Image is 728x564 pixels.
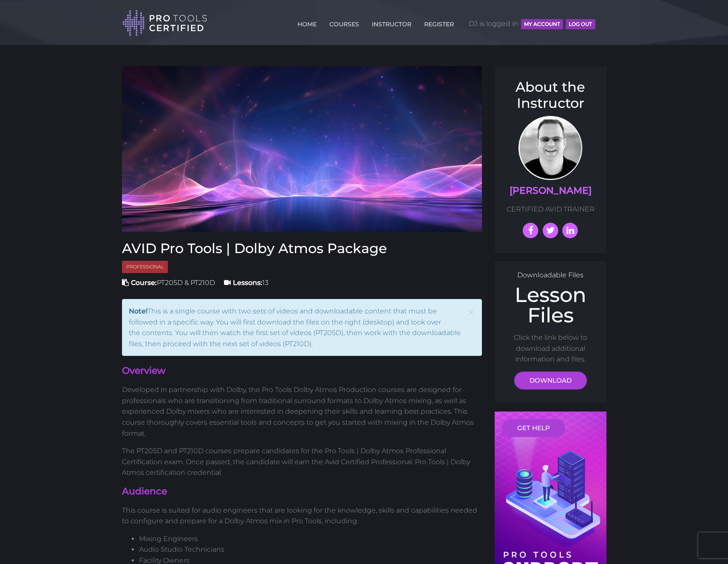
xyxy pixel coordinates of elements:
img: Pro Tools Certified Logo [122,9,207,37]
p: This course is suited for audio engineers that are looking for the knowledge, skills and capabili... [122,505,482,527]
p: The PT205D and PT210D courses prepare candidates for the Pro Tools | Dolby Atmos Professional Cer... [122,446,482,478]
p: Developed in partnership with Dolby, the Pro Tools Dolby Atmos Production courses are designed fo... [122,384,482,439]
span: Downloadable Files [517,271,584,279]
li: Mixing Engineers [139,533,482,544]
span: DJ is logged in [469,11,595,37]
a: GET HELP [502,419,565,437]
li: Audio Studio Technicians [139,544,482,555]
h4: Audience [122,485,482,498]
button: MY ACCOUNT [521,19,563,29]
button: Close [467,305,476,320]
h3: About the Instructor [503,79,598,112]
span: Professional [122,261,168,273]
h3: AVID Pro Tools | Dolby Atmos Package [122,240,482,257]
span: 13 [224,279,269,287]
img: Prof. Scott [518,116,582,180]
a: REGISTER [422,16,456,29]
span: PT205D & PT210D [122,279,215,287]
strong: Note! [129,307,147,315]
h4: Overview [122,364,482,378]
h2: Lesson Files [503,285,598,325]
a: INSTRUCTOR [370,16,414,29]
strong: Course: [131,279,157,287]
span: × [467,303,476,321]
a: [PERSON_NAME] [510,185,592,196]
a: HOME [295,16,319,29]
strong: Lessons: [233,279,262,287]
p: Click the link below to download additional information and files. [503,332,598,365]
div: This is a single course with two sets of videos and downloadable content that must be followed in... [122,299,482,356]
a: COURSES [327,16,361,29]
button: Log Out [566,19,595,29]
a: DOWNLOAD [514,372,587,389]
p: CERTIFIED AVID TRAINER [503,204,598,215]
img: AVID Pro Tools Dolby Atmos [122,66,482,232]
